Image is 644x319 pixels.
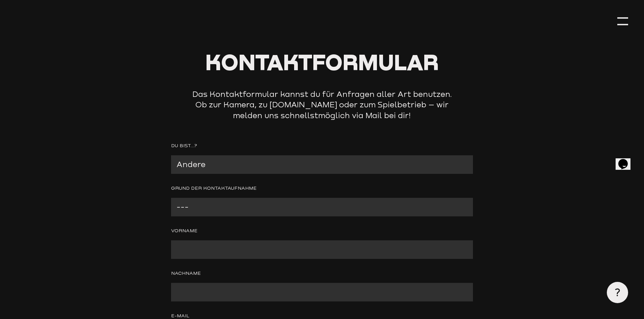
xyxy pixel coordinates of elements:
[171,227,473,235] label: Vorname
[171,269,473,277] label: Nachname
[187,89,457,121] p: Das Kontaktformular kannst du für Anfragen aller Art benutzen. Ob zur Kamera, zu [DOMAIN_NAME] od...
[171,142,473,150] label: Du bist...?
[616,150,637,170] iframe: chat widget
[171,184,473,192] label: Grund der Kontaktaufnahme
[205,49,439,75] span: Kontaktformular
